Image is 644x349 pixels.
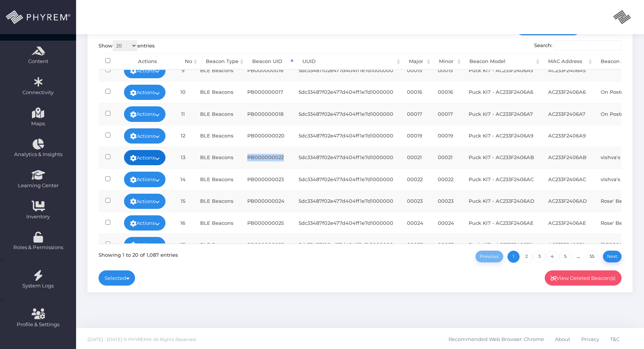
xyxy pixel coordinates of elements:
td: PB000000022 [240,147,292,168]
td: PB000000025 [240,212,292,234]
td: Puck Ki7 - AC233F2406AE [462,212,541,234]
th: Major: activate to sort column ascending [402,54,432,70]
th: Minor: activate to sort column ascending [432,54,462,70]
td: BLE Beacons [193,147,240,168]
td: Puck Ki7 - AC233F2406A7 [462,103,541,125]
td: 00015 [431,60,462,81]
td: 13 [172,147,193,168]
td: Puck Ki7 - AC233F2406AB [462,147,541,168]
td: AC233F2406B1 [541,234,594,255]
span: … [572,253,585,259]
td: 5dc33487f02e477d404ff1e7d1000000 [292,81,400,103]
a: Actions [124,85,166,100]
td: PB000000024 [240,190,292,212]
select: Showentries [113,40,137,51]
td: BLE Beacons [193,212,240,234]
td: BLE Beacons [193,168,240,190]
td: 5dc33487f02e477d404ff1e7d1000000 [292,60,400,81]
span: System Logs [5,282,71,290]
td: 5dc33487f02e477d404ff1e7d1000000 [292,234,400,255]
span: Content [5,58,71,65]
td: PB000000028 [240,234,292,255]
td: Puck Ki7 - AC233F2406A5 [462,60,541,81]
a: 4 [546,251,558,263]
td: 00017 [431,103,462,125]
td: BLE Beacons [193,125,240,147]
td: BLE Beacons [193,190,240,212]
span: T&C [610,332,620,347]
a: 3 [533,251,545,263]
label: Search: [534,40,622,51]
span: Analytics & Insights [5,151,71,158]
td: 00022 [431,168,462,190]
a: 1 [507,251,520,263]
td: 00017 [400,103,431,125]
td: PB000000023 [240,168,292,190]
td: 00021 [431,147,462,168]
td: Puck Ki7 - AC233F2406A6 [462,81,541,103]
td: Puck Ki7 - AC233F2406A9 [462,125,541,147]
span: Inventory [5,213,71,221]
td: 00024 [431,212,462,234]
a: Next [603,251,622,262]
td: 9 [172,60,193,81]
th: MAC Address: activate to sort column ascending [541,54,594,70]
td: PB000000016 [240,60,292,81]
span: [DATE] - [DATE] © PHYREM®. All Rights Reserved. [87,337,197,342]
label: Show entries [99,40,155,51]
td: 17 [172,234,193,255]
a: Actions [124,63,166,78]
td: 00019 [431,125,462,147]
a: Selected [99,270,135,286]
td: 5dc33487f02e477d404ff1e7d1000000 [292,103,400,125]
a: Actions [124,194,166,209]
a: Actions [124,215,166,231]
td: 00021 [400,147,431,168]
span: About [555,332,570,347]
td: 11 [172,103,193,125]
td: 5dc33487f02e477d404ff1e7d1000000 [292,125,400,147]
td: 00023 [431,190,462,212]
td: AC233F2406A5 [541,60,594,81]
th: Beacon UID: activate to sort column descending [245,54,296,70]
td: PB000000018 [240,103,292,125]
th: No: activate to sort column ascending [178,54,199,70]
td: 00015 [400,60,431,81]
span: Connectivity [5,89,71,96]
td: 00023 [400,190,431,212]
td: AC233F2406AC [541,168,594,190]
input: Search: [555,40,622,51]
td: AC233F2406AD [541,190,594,212]
td: AC233F2406A6 [541,81,594,103]
td: AC233F2406AB [541,147,594,168]
span: Maps [31,120,45,128]
td: 00016 [400,81,431,103]
td: Puck Ki7 - AC233F2406B1 [462,234,541,255]
th: Beacon Type: activate to sort column ascending [199,54,245,70]
td: Puck Ki7 - AC233F2406AD [462,190,541,212]
td: 00022 [400,168,431,190]
td: 16 [172,212,193,234]
td: 14 [172,168,193,190]
th: Beacon Model: activate to sort column ascending [463,54,541,70]
th: UUID: activate to sort column ascending [296,54,402,70]
td: 5dc33487f02e477d404ff1e7d1000000 [292,190,400,212]
a: 55 [585,251,599,263]
td: 00027 [400,234,431,255]
td: AC233F2406A7 [541,103,594,125]
td: BLE Beacons [193,81,240,103]
td: 15 [172,190,193,212]
td: 5dc33487f02e477d404ff1e7d1000000 [292,147,400,168]
td: AC233F2406AE [541,212,594,234]
span: Learning Center [5,182,71,190]
a: 2 [520,251,533,263]
span: Privacy [581,332,599,347]
span: Recommended Web Browser: Chrome [448,332,544,347]
td: 10 [172,81,193,103]
span: Roles & Permissions [5,244,71,251]
th: Actions [117,54,178,70]
td: 5dc33487f02e477d404ff1e7d1000000 [292,212,400,234]
td: AC233F2406A9 [541,125,594,147]
td: BLE Beacons [193,103,240,125]
td: 5dc33487f02e477d404ff1e7d1000000 [292,168,400,190]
